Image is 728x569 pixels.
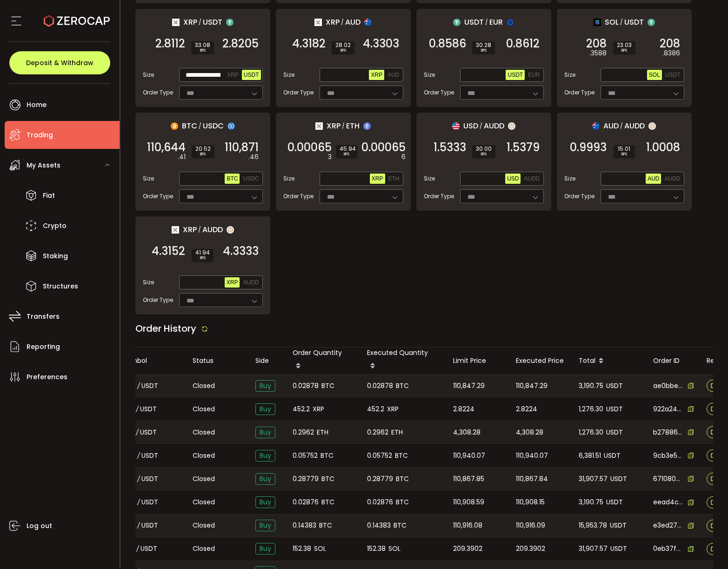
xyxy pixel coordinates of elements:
[140,404,157,415] span: USDT
[202,224,223,235] span: AUDD
[140,543,157,554] span: USDT
[605,16,619,28] span: SOL
[136,543,139,554] em: /
[508,122,515,130] img: zuPXiwguUFiBOIQyqLOiXsnnNitlx7q4LCwEbLHADjIpTka+Lip0HH8D0VTrd02z+wEAAAAASUVORK5CYII=
[340,146,354,152] span: 45.94
[115,355,185,366] div: Symbol
[137,497,140,508] em: /
[255,380,275,392] span: Buy
[579,520,607,531] span: 15,953.78
[570,143,607,152] span: 0.9993
[617,48,632,54] i: BPS
[516,543,545,554] span: 209.3902
[345,16,361,28] span: AUD
[516,427,543,438] span: 4,308.28
[227,175,238,182] span: BTC
[193,544,215,554] span: Closed
[579,427,603,438] span: 1,276.30
[293,474,319,484] span: 0.28779
[193,474,215,484] span: Closed
[524,175,540,182] span: AUDD
[579,404,603,415] span: 1,276.30
[314,19,322,26] img: xrp_portfolio.png
[185,355,248,366] div: Status
[453,381,485,391] span: 110,847.29
[9,51,110,74] button: Deposit & Withdraw
[143,278,154,287] span: Size
[225,143,259,152] span: 110,871
[620,18,623,27] em: /
[143,71,154,79] span: Size
[293,520,316,531] span: 0.14383
[143,88,173,97] span: Order Type
[665,72,681,78] span: USDT
[293,381,319,391] span: 0.02878
[507,175,519,182] span: USD
[248,355,285,366] div: Side
[293,497,319,508] span: 0.02876
[579,497,603,508] span: 3,190.75
[617,146,631,152] span: 15.01
[195,42,210,48] span: 33.08
[335,42,351,48] span: 28.02
[326,16,340,28] span: XRP
[292,39,326,48] span: 4.3182
[287,143,332,152] span: 0.00065
[255,427,275,438] span: Buy
[624,120,645,132] span: AUDD
[603,120,619,132] span: AUD
[361,143,406,152] span: 0.00065
[243,175,259,182] span: USDC
[136,404,139,415] em: /
[241,277,260,288] button: AUDD
[653,428,683,437] span: b2788630-a17a-45bb-bad0-8e822fa33649
[136,427,139,438] em: /
[516,404,537,415] span: 2.8224
[283,174,294,183] span: Size
[579,543,608,554] span: 31,907.57
[516,520,545,531] span: 110,916.09
[606,427,623,438] span: USDT
[313,404,324,415] span: XRP
[367,450,392,461] span: 0.05752
[522,174,541,184] button: AUDD
[648,175,659,182] span: AUD
[604,450,621,461] span: USDT
[293,404,310,415] span: 452.2
[143,192,173,201] span: Order Type
[227,226,234,234] img: zuPXiwguUFiBOIQyqLOiXsnnNitlx7q4LCwEbLHADjIpTka+Lip0HH8D0VTrd02z+wEAAAAASUVORK5CYII=
[564,174,575,183] span: Size
[203,120,224,132] span: USDC
[199,122,201,130] em: /
[396,474,409,484] span: BTC
[480,122,482,130] em: /
[564,71,575,79] span: Size
[429,39,466,48] span: 0.8586
[663,70,682,80] button: USDT
[172,19,180,26] img: xrp_portfolio.png
[396,497,409,508] span: BTC
[662,174,682,184] button: AUDD
[327,120,341,132] span: XRP
[526,70,541,80] button: EUR
[579,381,603,391] span: 3,190.75
[341,18,344,27] em: /
[485,18,488,27] em: /
[453,520,482,531] span: 110,916.08
[610,520,627,531] span: USDT
[507,143,540,152] span: 1.5379
[27,519,52,533] span: Log out
[505,174,521,184] button: USD
[424,192,454,201] span: Order Type
[571,353,646,369] div: Total
[476,146,492,152] span: 30.00
[463,120,478,132] span: USD
[564,192,594,201] span: Order Type
[283,192,314,201] span: Order Type
[27,310,60,323] span: Transfers
[178,152,186,162] em: .41
[137,474,140,484] em: /
[484,120,504,132] span: AUDD
[141,450,158,461] span: USDT
[367,404,384,415] span: 452.2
